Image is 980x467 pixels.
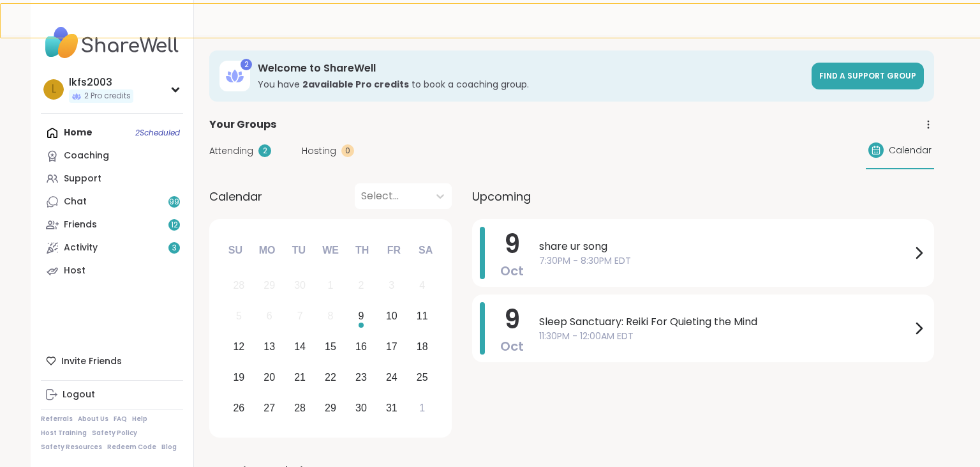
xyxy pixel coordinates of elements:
div: Chat [64,195,87,208]
div: Choose Wednesday, October 29th, 2025 [317,394,345,422]
a: Host Training [41,429,87,438]
div: Not available Thursday, October 2nd, 2025 [348,272,375,300]
div: 9 [358,307,364,325]
span: Oct [500,337,524,355]
div: Coaching [64,149,109,162]
div: Not available Tuesday, September 30th, 2025 [286,272,314,300]
div: 11 [417,307,428,325]
span: 12 [171,220,178,231]
div: 10 [386,307,397,325]
div: Not available Monday, October 6th, 2025 [256,303,283,330]
a: Friends12 [41,213,183,236]
div: Choose Friday, October 24th, 2025 [378,364,405,391]
span: 3 [172,243,177,254]
a: FAQ [114,415,127,424]
div: Choose Saturday, October 25th, 2025 [408,364,436,391]
div: Not available Friday, October 3rd, 2025 [378,272,405,300]
div: 8 [328,307,334,325]
div: Su [221,236,249,264]
div: 27 [264,399,275,417]
span: share ur song [539,239,911,254]
div: 6 [267,307,272,325]
a: Redeem Code [107,443,156,452]
div: Sa [412,236,440,264]
div: 29 [264,277,275,294]
div: Choose Saturday, November 1st, 2025 [408,394,436,422]
div: Mo [253,236,281,264]
a: Help [132,415,147,424]
div: Choose Friday, October 17th, 2025 [378,333,405,361]
div: 31 [386,399,397,417]
div: 28 [294,399,306,417]
span: Sleep Sanctuary: Reiki For Quieting the Mind [539,314,911,330]
div: 19 [233,369,244,386]
div: 28 [233,277,244,294]
div: We [316,236,345,264]
div: Choose Monday, October 20th, 2025 [256,364,283,391]
a: About Us [78,415,108,424]
span: 7:30PM - 8:30PM EDT [539,254,911,268]
div: Not available Monday, September 29th, 2025 [256,272,283,300]
div: Not available Sunday, September 28th, 2025 [225,272,253,300]
div: Not available Saturday, October 4th, 2025 [408,272,436,300]
div: Choose Friday, October 10th, 2025 [378,303,405,330]
div: 16 [355,338,367,355]
div: Choose Saturday, October 11th, 2025 [408,303,436,330]
div: 5 [236,307,242,325]
a: Safety Resources [41,443,102,452]
span: 9 [504,302,520,337]
div: 14 [294,338,306,355]
div: 3 [389,277,394,294]
div: Host [64,264,85,277]
div: Not available Wednesday, October 8th, 2025 [317,303,345,330]
img: ShareWell Nav Logo [41,20,183,65]
div: 30 [294,277,306,294]
span: 11:30PM - 12:00AM EDT [539,330,911,343]
div: 12 [233,338,244,355]
div: Choose Thursday, October 9th, 2025 [348,303,375,330]
span: Upcoming [472,188,531,205]
div: 23 [355,369,367,386]
div: 25 [417,369,428,386]
div: 20 [264,369,275,386]
span: 2 Pro credits [84,91,131,102]
div: 2 [358,277,364,294]
div: 22 [325,369,336,386]
div: Choose Sunday, October 19th, 2025 [225,364,253,391]
div: 24 [386,369,397,386]
div: Choose Tuesday, October 28th, 2025 [286,394,314,422]
div: Choose Thursday, October 16th, 2025 [348,333,375,361]
span: Hosting [302,144,336,158]
h3: You have to book a coaching group. [258,78,804,91]
a: Activity3 [41,236,183,259]
span: Find a support group [819,70,916,81]
div: Choose Tuesday, October 14th, 2025 [286,333,314,361]
span: 9 [504,226,520,262]
div: 30 [355,399,367,417]
span: Calendar [889,144,932,157]
div: 1 [328,277,334,294]
span: 99 [169,197,179,208]
span: Your Groups [209,117,276,132]
div: Logout [63,388,95,401]
div: Choose Thursday, October 30th, 2025 [348,394,375,422]
div: 21 [294,369,306,386]
div: Choose Monday, October 27th, 2025 [256,394,283,422]
div: 26 [233,399,244,417]
div: 29 [325,399,336,417]
div: Not available Wednesday, October 1st, 2025 [317,272,345,300]
a: Logout [41,383,183,406]
div: Th [348,236,376,264]
div: Choose Friday, October 31st, 2025 [378,394,405,422]
a: Find a support group [812,63,924,89]
a: Blog [161,443,177,452]
div: Choose Monday, October 13th, 2025 [256,333,283,361]
div: Choose Wednesday, October 15th, 2025 [317,333,345,361]
a: Coaching [41,144,183,167]
div: lkfs2003 [69,75,133,89]
div: Not available Tuesday, October 7th, 2025 [286,303,314,330]
div: Support [64,172,101,185]
div: Choose Tuesday, October 21st, 2025 [286,364,314,391]
div: 18 [417,338,428,355]
div: Activity [64,241,98,254]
